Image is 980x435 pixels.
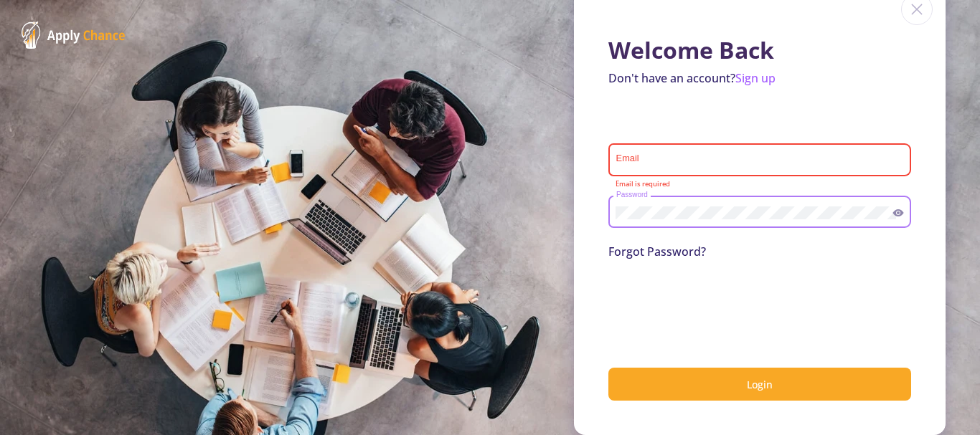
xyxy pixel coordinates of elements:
span: Login [747,378,773,391]
a: Forgot Password? [608,244,706,259]
button: Login [608,368,911,401]
a: Sign up [735,70,776,86]
p: Don't have an account? [608,70,911,87]
h1: Welcome Back [608,37,911,64]
img: ApplyChance Logo [22,21,126,49]
mat-error: Email is required [616,181,905,188]
iframe: reCAPTCHA [608,277,826,333]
